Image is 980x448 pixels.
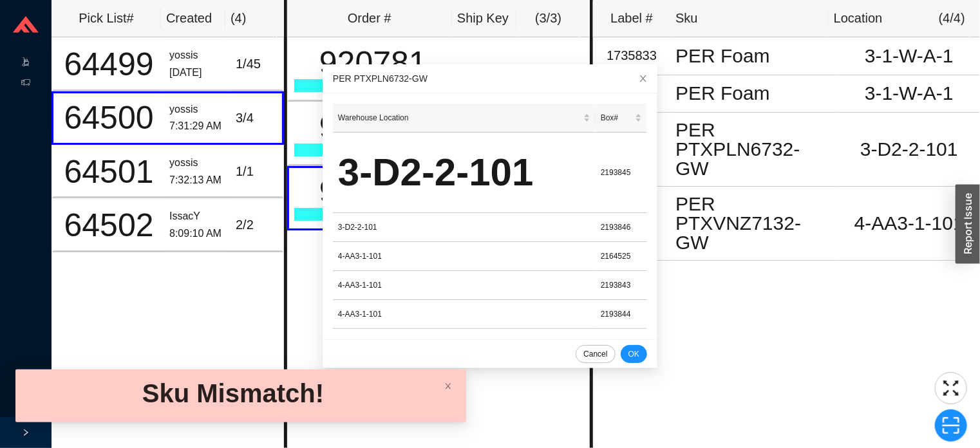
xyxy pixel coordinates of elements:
span: Box# [601,111,632,124]
div: 3 / 4 [236,107,276,129]
div: Our Truck [294,79,453,92]
div: 64500 [59,102,159,134]
div: 1 / 1 [236,161,276,182]
span: OK [628,348,639,360]
div: 4-AA3-1-101 [338,250,590,263]
div: 4-AA3-1-101 [843,214,975,233]
div: 940897 [294,176,453,208]
div: 7:32:13 AM [169,172,225,189]
button: Cancel [576,345,615,363]
div: PER Foam [675,46,833,66]
div: 3-D2-2-101 [843,140,975,159]
div: [DATE] [169,64,225,82]
div: 7:31:29 AM [169,118,225,135]
div: 3-D2-2-101 [338,140,590,205]
div: PER Foam [675,84,833,103]
td: 2193844 [596,300,647,329]
span: scan [936,416,966,435]
div: 64502 [59,209,159,241]
th: Box# sortable [596,104,647,133]
div: yossis [169,47,225,64]
button: Close [629,64,657,93]
div: 64499 [59,48,159,80]
th: Warehouse Location sortable [333,104,596,133]
td: 2164525 [596,242,647,271]
div: 902109 [294,111,453,144]
span: fullscreen [936,378,966,398]
span: close [444,382,452,390]
div: 3-1-W-A-1 [843,84,975,103]
div: 8:09:10 AM [169,225,225,243]
div: Location [834,8,883,29]
td: 2193846 [596,213,647,242]
div: 528970 [462,59,518,80]
button: OK [621,345,647,363]
td: 2193843 [596,271,647,300]
div: ( 3 / 3 ) [522,8,576,29]
div: 64501 [59,156,159,188]
div: PER PTXPLN6732-GW [333,71,647,86]
div: 3-D2-2-101 [338,221,590,234]
div: ( 4 / 4 ) [939,8,965,29]
div: 1 / 45 [236,53,276,75]
div: Sku Mismatch! [26,377,440,409]
div: PER PTXVNZ7132-GW [675,194,833,252]
div: Our Truck [294,208,453,221]
span: close [639,74,648,83]
span: Cancel [583,348,607,360]
div: Our Truck [294,144,453,156]
div: 4-AA3-1-101 [338,279,590,292]
div: yossis [169,101,225,118]
button: scan [935,409,967,442]
span: Warehouse Location [338,111,581,124]
div: 3-1-W-A-1 [843,46,975,66]
div: 1735833 [598,45,665,66]
div: ( 4 ) [231,8,272,29]
button: fullscreen [935,372,967,404]
div: 1 / 1 [529,59,583,80]
div: IssacY [169,208,225,225]
div: 4-AA3-1-101 [338,308,590,321]
div: 920781 [294,47,453,79]
div: PER PTXPLN6732-GW [675,120,833,178]
td: 2193845 [596,133,647,213]
div: 2 / 2 [236,214,276,236]
div: yossis [169,154,225,172]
